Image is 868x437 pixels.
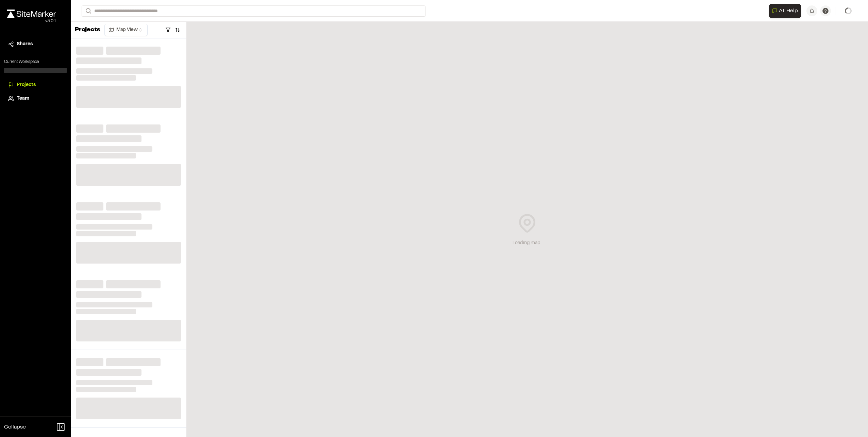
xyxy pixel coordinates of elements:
[82,5,94,17] button: Search
[769,4,804,18] div: Open AI Assistant
[4,423,26,431] span: Collapse
[513,239,542,247] div: Loading map...
[17,81,36,89] span: Projects
[75,26,100,35] p: Projects
[4,59,67,65] p: Current Workspace
[17,40,33,48] span: Shares
[8,95,63,102] a: Team
[7,10,56,18] img: rebrand.png
[769,4,801,18] button: Open AI Assistant
[8,81,63,89] a: Projects
[779,7,798,15] span: AI Help
[8,40,63,48] a: Shares
[17,95,29,102] span: Team
[7,18,56,24] div: Oh geez...please don't...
